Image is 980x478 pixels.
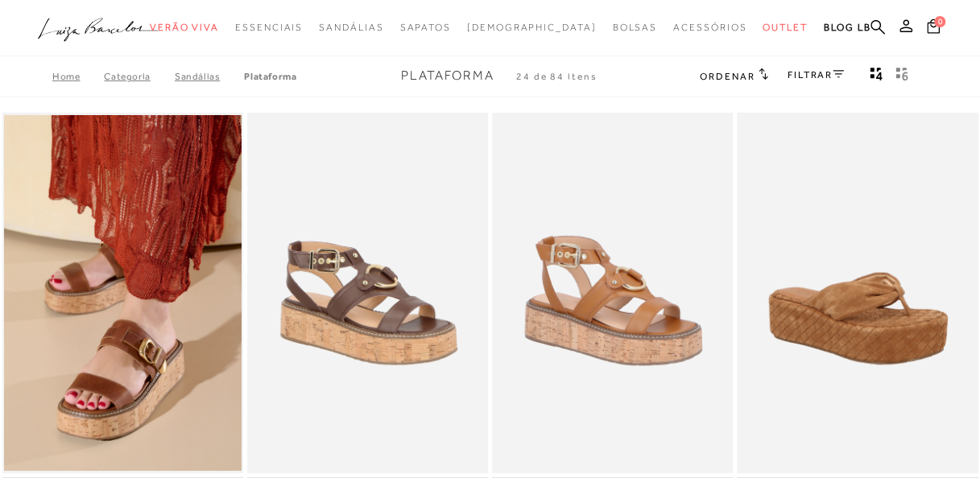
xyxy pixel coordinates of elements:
button: Mostrar 4 produtos por linha [865,66,887,87]
span: Outlet [763,22,808,33]
span: Essenciais [235,22,303,33]
span: Ordenar [700,71,755,82]
span: Verão Viva [150,22,219,33]
span: Sapatos [399,22,450,33]
span: 0 [934,16,945,27]
a: categoryNavScreenReaderText [763,13,808,43]
a: categoryNavScreenReaderText [399,13,450,43]
a: categoryNavScreenReaderText [235,13,303,43]
span: 24 de 84 itens [516,71,598,82]
span: Acessórios [673,22,746,33]
img: SANDÁLIA PLATAFORMA FLAT EM CAMURÇA CARAMELO [738,115,976,472]
a: SANDÁLIA PLATAFORMA FLAT EM CAMURÇA CARAMELO SANDÁLIA PLATAFORMA FLAT EM CAMURÇA CARAMELO [738,115,976,472]
img: SANDÁLIA EM COURO CARAMELO COM FIVELA E PLATAFORMA FLAT MÉDIA [4,115,242,472]
a: SANDÁLIA PLATAFORMA FLAT EM COURO CAFÉ E SALTO DE CORTIÇA SANDÁLIA PLATAFORMA FLAT EM COURO CAFÉ ... [249,115,486,472]
span: BLOG LB [824,22,870,33]
a: BLOG LB [824,13,870,43]
span: [DEMOGRAPHIC_DATA] [467,22,597,33]
a: SANDÁLIA PLATAFORMA FLAT EM COURO CARAMELO E SALTO DE CORTIÇA SANDÁLIA PLATAFORMA FLAT EM COURO C... [494,115,731,472]
a: noSubCategoriesText [467,13,597,43]
a: Plataforma [244,71,296,82]
span: Plataforma [401,68,494,83]
a: FILTRAR [788,69,844,80]
a: categoryNavScreenReaderText [319,13,383,43]
a: SANDÁLIAS [175,71,244,82]
a: Home [52,71,104,82]
a: categoryNavScreenReaderText [150,13,219,43]
button: 0 [922,18,945,39]
button: gridText6Desc [891,66,913,87]
img: SANDÁLIA PLATAFORMA FLAT EM COURO CAFÉ E SALTO DE CORTIÇA [249,115,486,472]
a: Categoria [104,71,174,82]
img: SANDÁLIA PLATAFORMA FLAT EM COURO CARAMELO E SALTO DE CORTIÇA [494,115,731,472]
a: categoryNavScreenReaderText [612,13,657,43]
a: categoryNavScreenReaderText [673,13,746,43]
span: Bolsas [612,22,657,33]
span: Sandálias [319,22,383,33]
a: SANDÁLIA EM COURO CARAMELO COM FIVELA E PLATAFORMA FLAT MÉDIA SANDÁLIA EM COURO CARAMELO COM FIVE... [4,115,242,472]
